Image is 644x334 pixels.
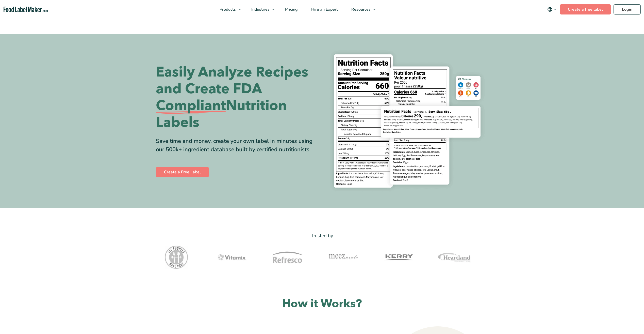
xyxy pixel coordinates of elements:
span: Pricing [284,7,298,12]
a: Create a Free Label [156,167,209,177]
div: Save time and money, create your own label in minutes using our 500k+ ingredient database built b... [156,137,318,154]
span: Industries [250,7,270,12]
a: Login [614,4,641,14]
p: Trusted by [156,232,488,239]
a: Create a free label [560,4,611,14]
span: Products [218,7,236,12]
span: Resources [350,7,371,12]
span: Compliant [156,97,226,114]
h1: Easily Analyze Recipes and Create FDA Nutrition Labels [156,64,318,131]
span: Hire an Expert [310,7,338,12]
h2: How it Works? [156,296,488,311]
